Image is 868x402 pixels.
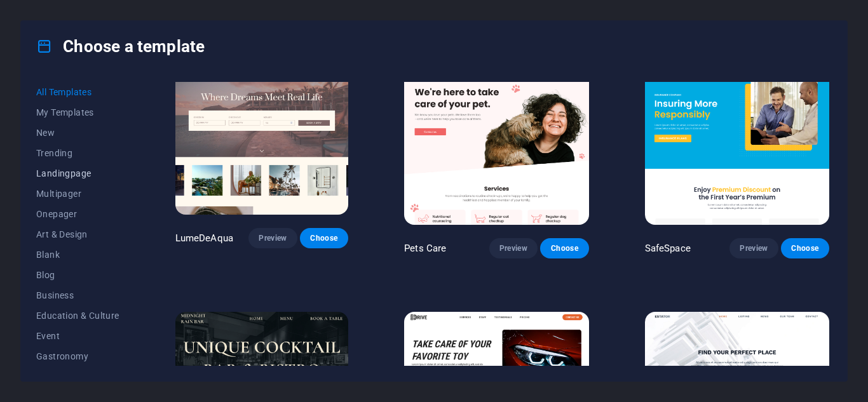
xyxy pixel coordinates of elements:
[740,243,768,253] span: Preview
[36,326,119,346] button: Event
[36,224,119,245] button: Art & Design
[36,311,119,321] span: Education & Culture
[36,290,119,300] span: Business
[645,242,691,255] p: SafeSpace
[36,107,119,117] span: My Templates
[175,232,233,245] p: LumeDeAqua
[36,189,119,199] span: Multipager
[36,250,119,260] span: Blank
[36,123,119,143] button: New
[36,143,119,163] button: Trending
[791,243,819,253] span: Choose
[300,228,348,248] button: Choose
[36,204,119,224] button: Onepager
[36,82,119,102] button: All Templates
[175,55,349,214] img: LumeDeAqua
[499,243,527,253] span: Preview
[36,36,205,57] h4: Choose a template
[36,270,119,280] span: Blog
[36,305,119,326] button: Education & Culture
[404,55,588,225] img: Pets Care
[489,238,538,258] button: Preview
[259,233,287,243] span: Preview
[36,209,119,219] span: Onepager
[36,245,119,265] button: Blank
[781,238,829,258] button: Choose
[310,233,338,243] span: Choose
[36,184,119,204] button: Multipager
[36,102,119,123] button: My Templates
[645,55,829,225] img: SafeSpace
[248,228,297,248] button: Preview
[36,148,119,158] span: Trending
[540,238,588,258] button: Choose
[36,163,119,184] button: Landingpage
[36,346,119,366] button: Gastronomy
[36,331,119,341] span: Event
[729,238,778,258] button: Preview
[36,285,119,305] button: Business
[36,229,119,239] span: Art & Design
[36,128,119,138] span: New
[36,351,119,361] span: Gastronomy
[36,87,119,97] span: All Templates
[36,265,119,285] button: Blog
[404,242,446,255] p: Pets Care
[36,168,119,178] span: Landingpage
[550,243,578,253] span: Choose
